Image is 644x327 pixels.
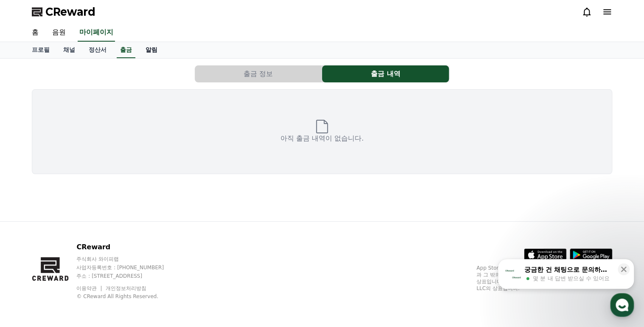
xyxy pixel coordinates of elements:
span: CReward [45,5,95,19]
p: 주소 : [STREET_ADDRESS] [76,273,180,279]
a: 마이페이지 [78,24,115,42]
p: 주식회사 와이피랩 [76,256,180,262]
a: 출금 [117,42,135,58]
p: CReward [76,242,180,252]
a: 출금 정보 [195,65,322,82]
a: 알림 [139,42,164,58]
p: 아직 출금 내역이 없습니다. [280,133,364,144]
span: 설정 [131,269,141,276]
p: App Store, iCloud, iCloud Drive 및 iTunes Store는 미국과 그 밖의 나라 및 지역에서 등록된 Apple Inc.의 서비스 상표입니다. Goo... [476,265,612,292]
p: © CReward All Rights Reserved. [76,293,180,300]
span: 대화 [78,270,88,276]
a: 이용약관 [76,285,103,291]
a: CReward [32,5,95,19]
a: 음원 [45,24,73,42]
a: 홈 [3,257,56,278]
p: 사업자등록번호 : [PHONE_NUMBER] [76,264,180,271]
span: 홈 [27,269,32,276]
a: 홈 [25,24,45,42]
a: 채널 [56,42,82,58]
a: 개인정보처리방침 [106,285,146,291]
a: 정산서 [82,42,113,58]
a: 대화 [56,257,109,278]
button: 출금 정보 [195,65,322,82]
a: 프로필 [25,42,56,58]
a: 설정 [109,257,163,278]
button: 출금 내역 [322,65,449,82]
